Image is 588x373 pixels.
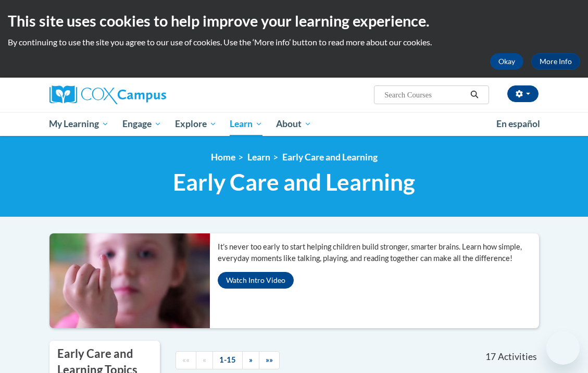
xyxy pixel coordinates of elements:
p: By continuing to use the site you agree to our use of cookies. Use the ‘More info’ button to read... [8,36,580,48]
a: More Info [531,53,580,70]
a: En español [490,113,547,135]
span: Learn [230,118,262,130]
input: Search Courses [383,89,467,101]
a: Early Care and Learning [282,152,378,163]
button: Okay [490,53,523,70]
span: »» [266,355,273,364]
p: It’s never too early to start helping children build stronger, smarter brains. Learn how simple, ... [218,241,539,264]
iframe: Button to launch messaging window [546,331,580,365]
span: Activities [498,351,537,363]
span: » [249,355,253,364]
button: Search [467,89,482,101]
a: Learn [223,112,269,136]
button: Watch Intro Video [218,272,294,289]
a: Home [211,152,235,163]
a: Next [242,351,259,369]
a: Begining [176,351,196,369]
button: Account Settings [507,85,539,102]
a: About [269,112,318,136]
span: 17 [485,351,496,363]
span: About [276,118,311,130]
span: Early Care and Learning [173,168,415,196]
a: My Learning [43,112,116,136]
a: Explore [168,112,223,136]
img: Cox Campus [49,85,166,104]
span: En español [496,118,540,129]
span: « [203,355,206,364]
h2: This site uses cookies to help improve your learning experience. [8,10,580,31]
span: Explore [175,118,217,130]
a: Cox Campus [49,85,202,104]
a: End [259,351,280,369]
div: Main menu [42,112,547,136]
a: 1-15 [212,351,243,369]
a: Engage [116,112,168,136]
span: «« [182,355,190,364]
a: Previous [196,351,213,369]
a: Learn [247,152,270,163]
span: My Learning [49,118,109,130]
span: Engage [122,118,161,130]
